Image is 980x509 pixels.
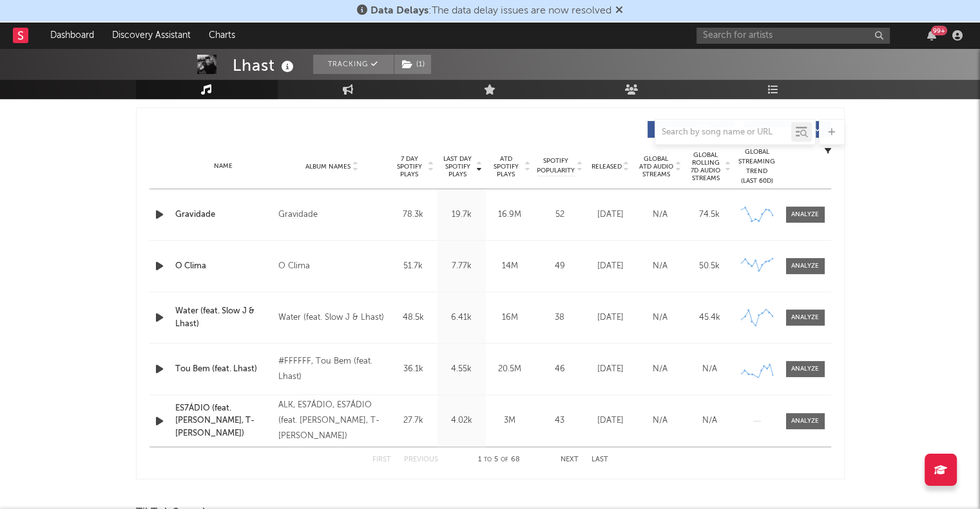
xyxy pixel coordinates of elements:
[392,155,427,178] span: 7 Day Spotify Plays
[370,6,428,16] span: Data Delays
[639,155,674,178] span: Global ATD Audio Streams
[175,260,272,273] a: O Clima
[688,260,731,273] div: 50.5k
[697,28,890,44] input: Search for artists
[175,305,272,330] a: Water (feat. Slow J & Lhast)
[372,456,391,463] button: First
[392,260,434,273] div: 51.7k
[489,260,531,273] div: 14M
[489,155,523,178] span: ATD Spotify Plays
[370,6,611,16] span: : The data delay issues are now resolved
[175,402,272,440] a: ES7ÁDIO (feat. [PERSON_NAME], T-[PERSON_NAME])
[441,311,483,324] div: 6.41k
[561,456,579,463] button: Next
[175,208,272,221] a: Gravidade
[688,414,731,427] div: N/A
[394,55,432,74] span: ( 1 )
[639,414,682,427] div: N/A
[489,311,531,324] div: 16M
[589,363,632,376] div: [DATE]
[278,310,384,326] div: Water (feat. Slow J & Lhast)
[615,6,623,16] span: Dismiss
[175,363,272,376] a: Tou Bem (feat. Lhast)
[278,207,318,223] div: Gravidade
[41,23,103,48] a: Dashboard
[589,260,632,273] div: [DATE]
[537,156,575,176] span: Spotify Popularity
[688,151,724,182] span: Global Rolling 7D Audio Streams
[639,208,682,221] div: N/A
[103,23,200,48] a: Discovery Assistant
[537,414,582,427] div: 43
[392,311,434,324] div: 48.5k
[392,414,434,427] div: 27.7k
[927,30,936,41] button: 99+
[931,26,947,35] div: 99 +
[489,414,531,427] div: 3M
[175,162,272,171] div: Name
[688,363,731,376] div: N/A
[441,155,475,178] span: Last Day Spotify Plays
[305,163,351,171] span: Album Names
[441,260,483,273] div: 7.77k
[441,208,483,221] div: 19.7k
[501,457,508,463] span: of
[200,23,244,48] a: Charts
[639,363,682,376] div: N/A
[278,354,386,385] div: #FFFFFF, Tou Bem (feat. Lhast)
[738,147,776,186] div: Global Streaming Trend (Last 60D)
[639,311,682,324] div: N/A
[441,414,483,427] div: 4.02k
[537,260,582,273] div: 49
[589,208,632,221] div: [DATE]
[464,452,535,468] div: 1 5 68
[233,55,297,76] div: Lhast
[441,363,483,376] div: 4.55k
[639,260,682,273] div: N/A
[489,363,531,376] div: 20.5M
[489,208,531,221] div: 16.9M
[589,311,632,324] div: [DATE]
[392,208,434,221] div: 78.3k
[537,363,582,376] div: 46
[688,311,731,324] div: 45.4k
[688,208,731,221] div: 74.5k
[484,457,492,463] span: to
[392,363,434,376] div: 36.1k
[589,414,632,427] div: [DATE]
[591,456,608,463] button: Last
[278,398,386,444] div: ALK, ES7ÁDIO, ES7ÁDIO (feat. [PERSON_NAME], T-[PERSON_NAME])
[394,55,431,74] button: (1)
[537,311,582,324] div: 38
[404,456,438,463] button: Previous
[278,259,310,274] div: O Clima
[313,55,394,74] button: Tracking
[537,208,582,221] div: 52
[591,163,622,171] span: Released
[655,127,791,138] input: Search by song name or URL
